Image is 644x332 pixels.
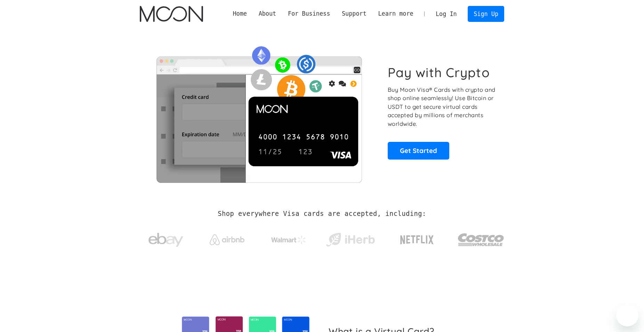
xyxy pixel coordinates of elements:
a: Log In [430,6,462,22]
img: iHerb [324,231,376,249]
p: Buy Moon Visa® Cards with crypto and shop online seamlessly! Use Bitcoin or USDT to get secure vi... [388,86,497,128]
a: Sign Up [468,6,504,22]
div: About [259,9,276,18]
a: Netflix [386,224,448,252]
a: Walmart [263,229,315,248]
img: Moon Logo [140,6,203,22]
img: Walmart [271,236,306,244]
a: Home [227,9,253,18]
div: For Business [282,9,336,18]
a: Get Started [388,142,449,159]
div: Support [336,9,372,18]
img: Costco [458,227,504,253]
h2: Shop everywhere Visa cards are accepted, including: [218,210,426,218]
iframe: Button to launch messaging window [616,304,638,326]
div: Support [342,9,367,18]
img: Netflix [400,231,434,249]
img: ebay [148,229,183,251]
div: Learn more [378,9,413,18]
a: home [140,6,203,22]
div: About [253,9,282,18]
a: Costco [458,220,504,256]
a: iHerb [324,224,376,252]
img: Airbnb [210,234,244,245]
img: Moon Cards let you spend your crypto anywhere Visa is accepted. [140,41,378,183]
div: Learn more [372,9,419,18]
h1: Pay with Crypto [388,65,490,80]
div: For Business [288,9,330,18]
a: ebay [140,222,192,254]
a: Airbnb [201,227,253,249]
